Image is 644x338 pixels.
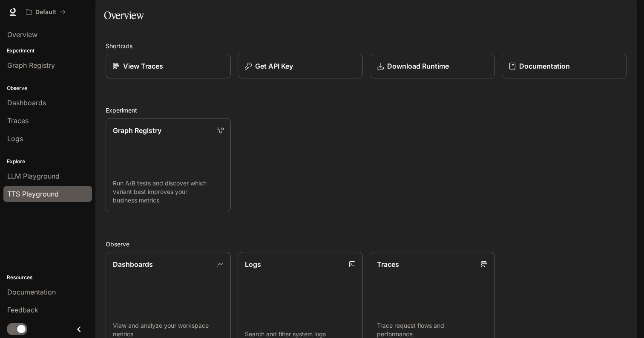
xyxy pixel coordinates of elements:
[113,259,153,269] p: Dashboards
[502,54,627,78] a: Documentation
[370,54,495,78] a: Download Runtime
[22,3,69,20] button: All workspaces
[387,61,449,71] p: Download Runtime
[255,61,293,71] p: Get API Key
[113,179,224,205] p: Run A/B tests and discover which variant best improves your business metrics
[106,41,627,50] h2: Shortcuts
[113,125,161,136] p: Graph Registry
[104,7,144,24] h1: Overview
[106,106,627,115] h2: Experiment
[106,54,231,78] a: View Traces
[106,240,627,248] h2: Observe
[377,259,399,269] p: Traces
[106,118,231,212] a: Graph RegistryRun A/B tests and discover which variant best improves your business metrics
[238,54,363,78] button: Get API Key
[123,61,163,71] p: View Traces
[519,61,570,71] p: Documentation
[245,259,261,269] p: Logs
[35,9,56,16] p: Default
